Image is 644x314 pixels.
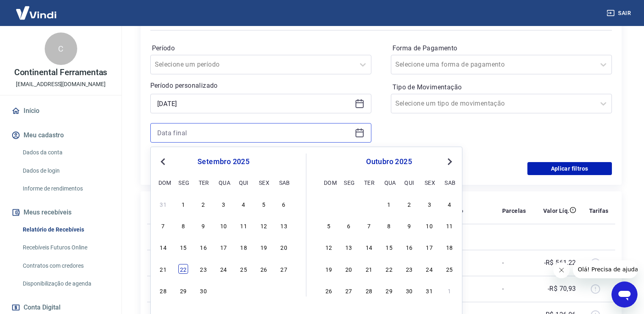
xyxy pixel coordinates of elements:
[364,178,374,187] div: ter
[384,221,394,230] div: Choose quarta-feira, 8 de outubro de 2025
[219,178,228,187] div: qua
[502,285,526,293] p: -
[404,221,414,230] div: Choose quinta-feira, 9 de outubro de 2025
[279,199,289,209] div: Choose sábado, 6 de setembro de 2025
[259,199,269,209] div: Choose sexta-feira, 5 de setembro de 2025
[364,242,374,252] div: Choose terça-feira, 14 de outubro de 2025
[502,207,526,215] p: Parcelas
[324,286,334,295] div: Choose domingo, 26 de outubro de 2025
[364,199,374,209] div: Choose terça-feira, 30 de setembro de 2025
[544,258,576,268] p: -R$ 561,22
[445,242,454,252] div: Choose sábado, 18 de outubro de 2025
[404,199,414,209] div: Choose quinta-feira, 2 de outubro de 2025
[611,282,637,308] iframe: Botão para abrir a janela de mensagens
[425,264,434,274] div: Choose sexta-feira, 24 de outubro de 2025
[323,198,455,296] div: month 2025-10
[548,284,576,294] p: -R$ 70,93
[527,162,612,175] button: Aplicar filtros
[10,102,112,120] a: Início
[219,199,228,209] div: Choose quarta-feira, 3 de setembro de 2025
[20,221,112,238] a: Relatório de Recebíveis
[157,127,351,139] input: Data final
[5,6,68,12] span: Olá! Precisa de ajuda?
[425,178,434,187] div: sex
[199,178,208,187] div: ter
[384,199,394,209] div: Choose quarta-feira, 1 de outubro de 2025
[324,178,334,187] div: dom
[589,207,609,215] p: Tarifas
[384,286,394,295] div: Choose quarta-feira, 29 de outubro de 2025
[404,178,414,187] div: qui
[445,221,454,230] div: Choose sábado, 11 de outubro de 2025
[553,262,570,278] iframe: Fechar mensagem
[279,264,289,274] div: Choose sábado, 27 de setembro de 2025
[384,242,394,252] div: Choose quarta-feira, 15 de outubro de 2025
[425,199,434,209] div: Choose sexta-feira, 3 de outubro de 2025
[199,286,208,295] div: Choose terça-feira, 30 de setembro de 2025
[324,242,334,252] div: Choose domingo, 12 de outubro de 2025
[239,242,249,252] div: Choose quinta-feira, 18 de setembro de 2025
[364,286,374,295] div: Choose terça-feira, 28 de outubro de 2025
[404,264,414,274] div: Choose quinta-feira, 23 de outubro de 2025
[239,199,249,209] div: Choose quinta-feira, 4 de setembro de 2025
[392,82,610,92] label: Tipo de Movimentação
[445,286,454,295] div: Choose sábado, 1 de novembro de 2025
[20,144,112,161] a: Dados da conta
[16,80,106,89] p: [EMAIL_ADDRESS][DOMAIN_NAME]
[324,264,334,274] div: Choose domingo, 19 de outubro de 2025
[502,259,526,267] p: -
[259,178,269,187] div: sex
[344,221,353,230] div: Choose segunda-feira, 6 de outubro de 2025
[178,264,188,274] div: Choose segunda-feira, 22 de setembro de 2025
[45,32,77,65] div: C
[259,242,269,252] div: Choose sexta-feira, 19 de setembro de 2025
[199,221,208,230] div: Choose terça-feira, 9 de setembro de 2025
[158,221,168,230] div: Choose domingo, 7 de setembro de 2025
[239,178,249,187] div: qui
[364,221,374,230] div: Choose terça-feira, 7 de outubro de 2025
[344,286,353,295] div: Choose segunda-feira, 27 de outubro de 2025
[344,264,353,274] div: Choose segunda-feira, 20 de outubro de 2025
[14,68,108,77] p: Continental Ferramentas
[239,286,249,295] div: Choose quinta-feira, 2 de outubro de 2025
[20,258,112,274] a: Contratos com credores
[152,43,370,53] label: Período
[20,275,112,292] a: Disponibilização de agenda
[150,81,371,91] p: Período personalizado
[344,199,353,209] div: Choose segunda-feira, 29 de setembro de 2025
[543,207,570,215] p: Valor Líq.
[10,0,63,25] img: Vindi
[158,242,168,252] div: Choose domingo, 14 de setembro de 2025
[158,286,168,295] div: Choose domingo, 28 de setembro de 2025
[445,178,454,187] div: sab
[425,286,434,295] div: Choose sexta-feira, 31 de outubro de 2025
[178,286,188,295] div: Choose segunda-feira, 29 de setembro de 2025
[279,178,289,187] div: sab
[404,242,414,252] div: Choose quinta-feira, 16 de outubro de 2025
[445,157,455,167] button: Next Month
[259,221,269,230] div: Choose sexta-feira, 12 de setembro de 2025
[259,264,269,274] div: Choose sexta-feira, 26 de setembro de 2025
[178,199,188,209] div: Choose segunda-feira, 1 de setembro de 2025
[344,242,353,252] div: Choose segunda-feira, 13 de outubro de 2025
[219,264,228,274] div: Choose quarta-feira, 24 de setembro de 2025
[20,180,112,197] a: Informe de rendimentos
[157,97,351,110] input: Data inicial
[157,157,290,167] div: setembro 2025
[219,221,228,230] div: Choose quarta-feira, 10 de setembro de 2025
[323,157,455,167] div: outubro 2025
[178,221,188,230] div: Choose segunda-feira, 8 de setembro de 2025
[384,178,394,187] div: qua
[20,239,112,256] a: Recebíveis Futuros Online
[10,126,112,144] button: Meu cadastro
[259,286,269,295] div: Choose sexta-feira, 3 de outubro de 2025
[573,260,637,278] iframe: Mensagem da empresa
[199,199,208,209] div: Choose terça-feira, 2 de setembro de 2025
[219,242,228,252] div: Choose quarta-feira, 17 de setembro de 2025
[20,162,112,179] a: Dados de login
[445,199,454,209] div: Choose sábado, 4 de outubro de 2025
[239,264,249,274] div: Choose quinta-feira, 25 de setembro de 2025
[178,178,188,187] div: seg
[158,199,168,209] div: Choose domingo, 31 de agosto de 2025
[279,242,289,252] div: Choose sábado, 20 de setembro de 2025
